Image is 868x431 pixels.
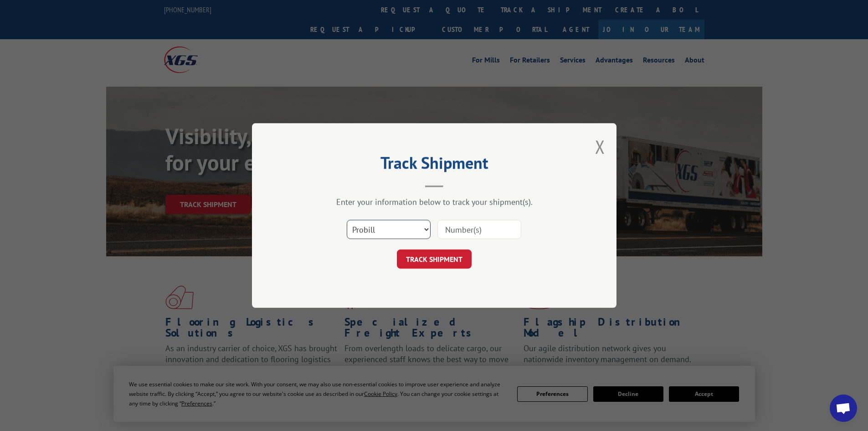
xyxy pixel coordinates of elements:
h2: Track Shipment [298,156,571,174]
div: Open chat [830,395,857,422]
button: Close modal [595,135,605,159]
input: Number(s) [437,220,521,239]
div: Enter your information below to track your shipment(s). [298,197,571,207]
button: TRACK SHIPMENT [397,249,472,269]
